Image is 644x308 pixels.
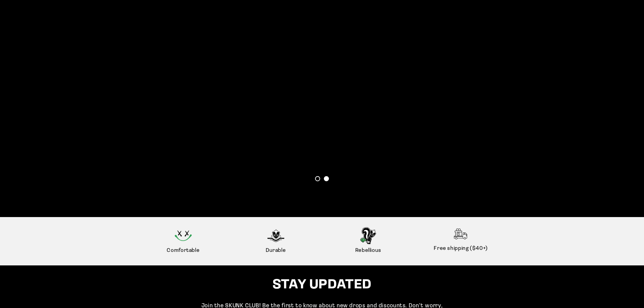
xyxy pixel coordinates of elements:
span: Free shipping ($40+) [418,244,504,253]
img: Comfortable [175,227,192,244]
img: Free shipping ($40+) [452,227,469,242]
span: Durable [233,246,319,255]
img: Rebellious [360,227,377,244]
h2: STAY UPDATED [32,276,612,294]
span: Rebellious [326,246,411,255]
span: Comfortable [140,246,226,255]
img: Durable [267,227,284,244]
